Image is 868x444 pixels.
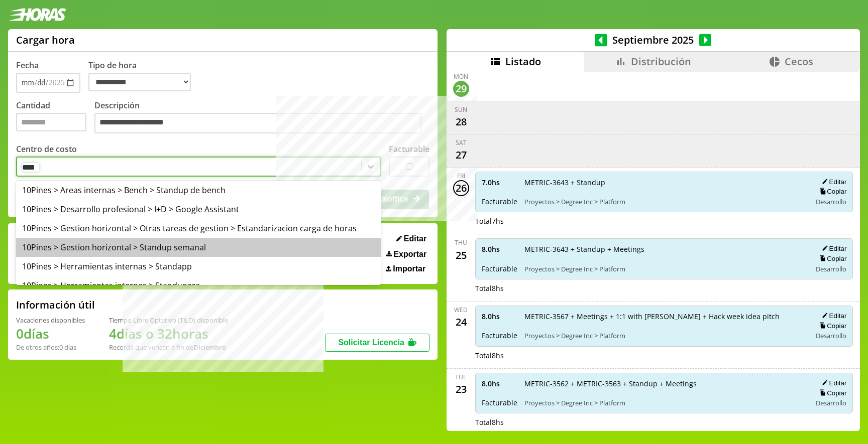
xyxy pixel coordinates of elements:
[453,381,469,397] div: 23
[524,312,805,321] span: METRIC-3567 + Meetings + 1:1 with [PERSON_NAME] + Hack week idea pitch
[524,379,805,388] span: METRIC-3562 + METRIC-3563 + Standup + Meetings
[16,257,381,276] div: 10Pines > Herramientas internas > Standapp
[482,398,517,407] span: Facturable
[816,197,846,206] span: Desarrollo
[475,216,853,226] div: Total 7 hs
[16,325,85,343] h1: 0 días
[524,244,805,254] span: METRIC-3643 + Standup + Meetings
[816,389,846,397] button: Copiar
[454,306,468,314] div: Wed
[453,180,469,196] div: 26
[816,322,846,330] button: Copiar
[325,334,429,352] button: Solicitar Licencia
[475,351,853,360] div: Total 8 hs
[455,373,467,381] div: Tue
[453,247,469,263] div: 25
[456,138,467,147] div: Sat
[457,172,465,180] div: Fri
[475,417,853,427] div: Total 8 hs
[16,113,86,131] input: Cantidad
[109,343,228,352] div: Recordá que vencen a fin de
[16,33,75,47] h1: Cargar hora
[524,331,805,340] span: Proyectos > Degree Inc > Platform
[455,105,467,114] div: Sun
[94,113,421,134] textarea: Descripción
[482,312,517,321] span: 8.0 hs
[455,238,467,247] div: Thu
[16,181,381,200] div: 10Pines > Areas internas > Bench > Standup de bench
[482,178,517,187] span: 7.0 hs
[16,143,77,155] label: Centro de costo
[16,276,381,295] div: 10Pines > Herramientas internas > Standupero
[16,298,95,312] h2: Información útil
[16,316,85,325] div: Vacaciones disponibles
[524,197,805,206] span: Proyectos > Degree Inc > Platform
[16,60,39,71] label: Fecha
[785,55,813,68] span: Cecos
[447,72,860,429] div: scrollable content
[454,72,468,81] div: Mon
[404,234,426,243] span: Editar
[94,100,429,136] label: Descripción
[482,331,517,340] span: Facturable
[505,55,541,68] span: Listado
[16,100,94,136] label: Cantidad
[631,55,691,68] span: Distribución
[453,81,469,97] div: 29
[393,234,429,244] button: Editar
[607,33,699,47] span: Septiembre 2025
[16,238,381,257] div: 10Pines > Gestion horizontal > Standup semanal
[524,264,805,273] span: Proyectos > Degree Inc > Platform
[193,343,226,352] b: Diciembre
[453,114,469,130] div: 28
[482,244,517,254] span: 8.0 hs
[16,200,381,219] div: 10Pines > Desarrollo profesional > I+D > Google Assistant
[816,187,846,196] button: Copiar
[109,316,228,325] div: Tiempo Libre Optativo (TiLO) disponible
[88,73,191,91] select: Tipo de hora
[819,379,846,387] button: Editar
[88,60,199,93] label: Tipo de hora
[819,312,846,320] button: Editar
[524,178,805,187] span: METRIC-3643 + Standup
[816,331,846,340] span: Desarrollo
[393,264,425,273] span: Importar
[819,178,846,186] button: Editar
[109,325,228,343] h1: 4 días o 32 horas
[816,254,846,263] button: Copiar
[482,264,517,273] span: Facturable
[475,283,853,293] div: Total 8 hs
[819,244,846,253] button: Editar
[16,219,381,238] div: 10Pines > Gestion horizontal > Otras tareas de gestion > Estandarizacion carga de horas
[8,8,66,21] img: logotipo
[482,197,517,206] span: Facturable
[389,143,429,155] label: Facturable
[482,379,517,388] span: 8.0 hs
[383,249,429,259] button: Exportar
[338,338,404,347] span: Solicitar Licencia
[393,250,426,259] span: Exportar
[453,147,469,163] div: 27
[453,314,469,330] div: 24
[524,398,805,407] span: Proyectos > Degree Inc > Platform
[816,264,846,273] span: Desarrollo
[16,343,85,352] div: De otros años: 0 días
[816,398,846,407] span: Desarrollo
